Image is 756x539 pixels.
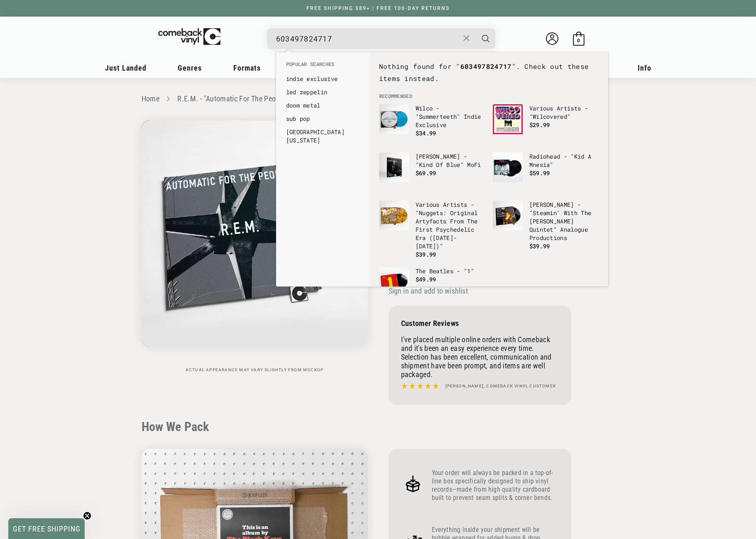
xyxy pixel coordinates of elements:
span: Formats [233,64,261,72]
span: GET FREE SHIPPING [13,524,81,533]
h4: [PERSON_NAME], Comeback Vinyl customer [445,383,556,390]
a: The Beatles - "1" The Beatles - "1" $49.99 [379,267,484,307]
a: Miles Davis - "Kind Of Blue" MoFi [PERSON_NAME] - "Kind Of Blue" MoFi $69.99 [379,152,484,192]
a: led zeppelin [286,88,359,96]
p: Radiohead - "Kid A Mnesia" [529,152,598,169]
h2: How We Pack [142,419,615,434]
a: Miles Davis - "Steamin' With The Miles Davis Quintet" Analogue Productions [PERSON_NAME] - "Steam... [493,201,598,250]
span: Sign in and add to wishlist [389,287,468,295]
media-gallery: Gallery Viewer [142,120,368,372]
button: Sign in and add to wishlist [389,286,470,296]
li: no_result_products: The Beatles - "1" [375,263,489,311]
input: When autocomplete results are available use up and down arrows to review and enter to select [276,30,459,47]
a: Various Artists - "Nuggets: Original Artyfacts From The First Psychedelic Era (1965-1968)" Variou... [379,201,484,259]
span: $39.99 [416,250,436,258]
div: Recommended [369,52,608,287]
div: Search [267,28,495,49]
li: no_result_products: Miles Davis - "Kind Of Blue" MoFi [375,148,489,196]
a: Wilco - "Summerteeth" Indie Exclusive Wilco - "Summerteeth" Indie Exclusive $34.99 [379,104,484,144]
a: Radiohead - "Kid A Mnesia" Radiohead - "Kid A Mnesia" $59.99 [493,152,598,192]
li: no_result_suggestions: doom metal [282,99,363,112]
a: sub pop [286,115,359,123]
span: $49.99 [416,275,436,283]
a: indie exclusive [286,75,359,83]
span: Info [638,64,651,72]
span: $34.99 [416,129,436,137]
a: doom metal [286,101,359,110]
li: no_result_products: Miles Davis - "Steamin' With The Miles Davis Quintet" Analogue Productions [489,196,602,255]
li: no_result_suggestions: indie exclusive [282,72,363,86]
li: no_result_products: Wilco - "Summerteeth" Indie Exclusive [375,100,489,148]
button: Search [475,28,496,49]
strong: 603497824717 [460,62,512,71]
p: Your order will always be packed in a top-of-line box specifically designed to ship vinyl records... [432,469,559,502]
img: Various Artists - "Nuggets: Original Artyfacts From The First Psychedelic Era (1965-1968)" [379,201,409,230]
span: $39.99 [529,242,550,250]
a: Home [142,94,159,103]
button: Close [459,29,474,47]
p: The Beatles - "1" [416,267,484,275]
p: [PERSON_NAME] - "Steamin' With The [PERSON_NAME] Quintet" Analogue Productions [529,201,598,242]
p: Wilco - "Summerteeth" Indie Exclusive [416,104,484,129]
li: no_result_products: Radiohead - "Kid A Mnesia" [489,148,602,196]
span: $59.99 [529,169,550,177]
p: I've placed multiple online orders with Comeback and it's been an easy experience every time. Sel... [401,335,559,379]
li: no_result_products: Various Artists - "Wilcovered" [489,100,602,148]
li: Popular Searches [282,61,363,72]
li: no_result_suggestions: led zeppelin [282,86,363,99]
img: Wilco - "Summerteeth" Indie Exclusive [379,104,409,134]
span: Just Landed [105,64,147,72]
img: star5.svg [401,381,439,392]
p: Nothing found for " ". Check out these items instead. [379,61,598,85]
img: The Beatles - "1" [379,267,409,297]
span: Genres [178,64,202,72]
span: $29.99 [529,121,550,129]
p: Customer Reviews [401,319,559,328]
p: Various Artists - "Wilcovered" [529,104,598,121]
button: Close teaser [83,512,91,520]
div: No Results [375,61,602,93]
img: Radiohead - "Kid A Mnesia" [493,152,523,182]
p: Various Artists - "Nuggets: Original Artyfacts From The First Psychedelic Era ([DATE]-[DATE])" [416,201,484,250]
a: Various Artists - "Wilcovered" Various Artists - "Wilcovered" $29.99 [493,104,598,144]
span: $69.99 [416,169,436,177]
nav: breadcrumbs [142,93,615,105]
li: no_result_suggestions: sub pop [282,112,363,125]
img: Various Artists - "Wilcovered" [493,104,523,134]
p: [PERSON_NAME] - "Kind Of Blue" MoFi [416,152,484,169]
li: no_result_suggestions: hotel california [282,125,363,147]
li: Recommended [375,93,602,100]
p: Actual appearance may vary slightly from mockup [142,367,368,372]
a: [GEOGRAPHIC_DATA][US_STATE] [286,128,359,145]
span: 0 [577,37,580,44]
img: Miles Davis - "Steamin' With The Miles Davis Quintet" Analogue Productions [493,201,523,230]
a: R.E.M. - "Automatic For The People" [177,94,288,103]
img: Frame_4.png [401,472,425,496]
a: FREE SHIPPING $89+ | FREE 100-DAY RETURNS [298,5,458,11]
div: GET FREE SHIPPINGClose teaser [8,518,85,539]
img: Miles Davis - "Kind Of Blue" MoFi [379,152,409,182]
li: no_result_products: Various Artists - "Nuggets: Original Artyfacts From The First Psychedelic Era... [375,196,489,263]
div: Popular Searches [276,52,369,151]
